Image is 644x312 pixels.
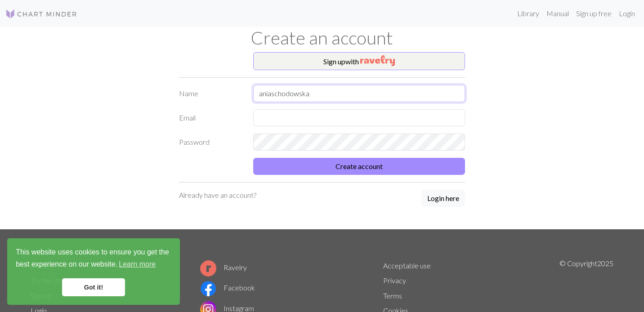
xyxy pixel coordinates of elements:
a: Facebook [200,283,255,292]
img: Logo [5,9,77,19]
button: Login here [421,190,465,207]
p: Already have an account? [179,190,256,201]
a: Acceptable use [383,261,431,270]
a: Sign up free [572,4,615,22]
a: Ravelry [200,263,247,272]
h1: Create an account [25,27,619,49]
label: Email [174,109,248,126]
img: Ravelry [360,55,395,66]
a: learn more about cookies [117,258,157,271]
a: Privacy [383,276,406,285]
a: Login here [421,190,465,208]
div: cookieconsent [7,238,180,305]
a: dismiss cookie message [62,278,125,296]
a: Terms [383,291,402,300]
label: Name [174,85,248,102]
label: Password [174,134,248,151]
span: This website uses cookies to ensure you get the best experience on our website. [16,247,171,271]
button: Sign upwith [253,52,465,70]
img: Ravelry logo [200,260,216,276]
a: Manual [543,4,572,22]
button: Create account [253,158,465,175]
a: Login [615,4,639,22]
a: Library [514,4,543,22]
img: Facebook logo [200,281,216,297]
